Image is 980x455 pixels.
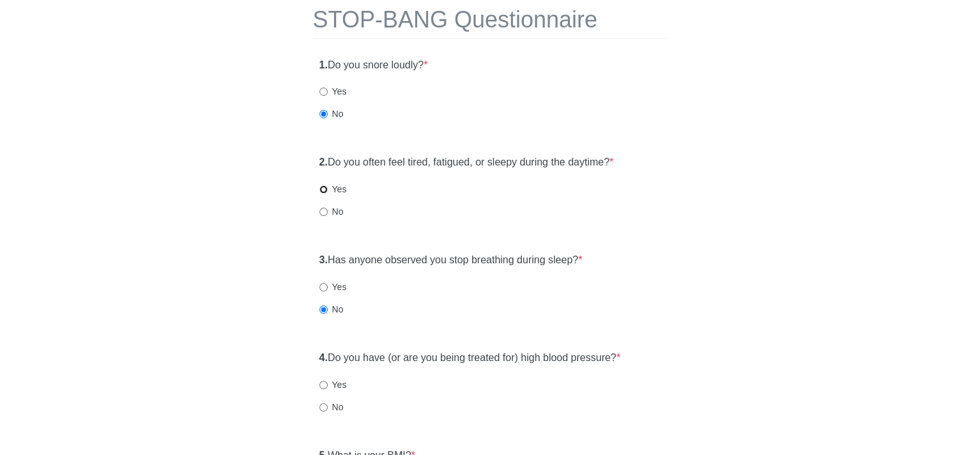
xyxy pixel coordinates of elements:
[319,157,328,167] strong: 2.
[319,403,328,412] input: No
[319,110,328,118] input: No
[319,183,347,196] label: Yes
[319,58,428,73] label: Do you snore loudly?
[319,205,344,218] label: No
[319,401,344,413] label: No
[319,185,328,194] input: Yes
[319,107,344,120] label: No
[319,281,347,293] label: Yes
[319,305,328,314] input: No
[319,351,620,366] label: Do you have (or are you being treated for) high blood pressure?
[319,303,344,316] label: No
[319,59,328,70] strong: 1.
[313,7,668,39] h1: STOP-BANG Questionnaire
[319,254,328,265] strong: 3.
[319,253,583,268] label: Has anyone observed you stop breathing during sleep?
[319,352,328,363] strong: 4.
[319,155,614,170] label: Do you often feel tired, fatigued, or sleepy during the daytime?
[319,283,328,291] input: Yes
[319,208,328,216] input: No
[319,381,328,389] input: Yes
[319,85,347,98] label: Yes
[319,88,328,96] input: Yes
[319,378,347,391] label: Yes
